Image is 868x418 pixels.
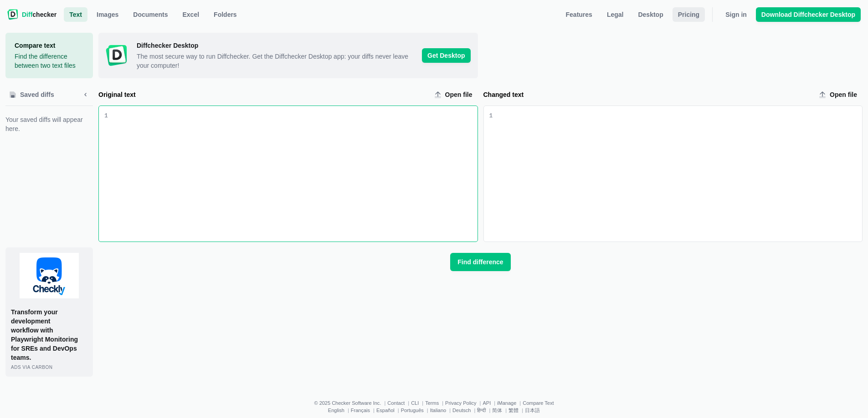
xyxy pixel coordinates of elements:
[443,90,474,99] span: Open file
[523,400,554,406] a: Compare Text
[477,408,486,413] a: हिन्दी
[401,408,424,413] a: Português
[508,408,519,413] a: 繁體
[208,7,242,22] button: Folders
[445,400,476,406] a: Privacy Policy
[387,400,405,406] a: Contact
[128,7,173,22] a: Documents
[560,7,598,22] a: Features
[108,106,478,242] div: Original text input
[15,41,84,50] h1: Compare text
[564,10,594,19] span: Features
[422,48,470,63] span: Get Desktop
[601,7,629,22] a: Legal
[376,408,395,413] a: Español
[22,10,56,19] span: checker
[328,408,344,413] a: English
[177,7,205,22] a: Excel
[20,253,79,298] img: undefined icon
[452,408,471,413] a: Deutsch
[632,7,668,22] a: Desktop
[636,10,665,19] span: Desktop
[64,7,87,22] a: Text
[456,257,505,267] span: Find difference
[67,10,84,19] span: Text
[98,90,427,99] label: Original text
[22,11,32,18] span: Diff
[181,10,201,19] span: Excel
[11,365,52,370] span: ads via Carbon
[5,247,93,377] a: Transform your development workflow with Playwright Monitoring for SREs and DevOps teams.ads via ...
[756,7,861,22] a: Download Diffchecker Desktop
[137,52,415,70] span: The most secure way to run Diffchecker. Get the Diffchecker Desktop app: your diffs never leave y...
[98,33,478,78] a: Diffchecker Desktop iconDiffchecker Desktop The most secure way to run Diffchecker. Get the Diffc...
[720,7,752,22] a: Sign in
[497,400,516,406] a: iManage
[11,307,87,362] p: Transform your development workflow with Playwright Monitoring for SREs and DevOps teams.
[525,408,540,413] a: 日本語
[430,408,446,413] a: Italiano
[7,7,56,22] a: Diffchecker
[493,106,862,242] div: Changed text input
[760,10,857,19] span: Download Diffchecker Desktop
[425,400,439,406] a: Terms
[483,90,812,99] label: Changed text
[724,10,749,19] span: Sign in
[815,87,863,102] label: Changed text upload
[18,90,56,99] span: Saved diffs
[78,87,93,102] button: Minimize sidebar
[95,10,120,19] span: Images
[492,408,502,413] a: 简体
[106,45,128,66] img: Diffchecker Desktop icon
[605,10,626,19] span: Legal
[314,400,387,406] li: © 2025 Checker Software Inc.
[131,10,169,19] span: Documents
[7,9,18,20] img: Diffchecker logo
[450,253,510,271] button: Find difference
[411,400,419,406] a: CLI
[431,87,478,102] label: Original text upload
[5,115,93,133] span: Your saved diffs will appear here.
[489,111,493,121] div: 1
[91,7,124,22] a: Images
[828,90,859,99] span: Open file
[673,7,705,22] a: Pricing
[676,10,701,19] span: Pricing
[212,10,239,19] span: Folders
[483,400,491,406] a: API
[137,41,415,50] span: Diffchecker Desktop
[104,111,108,121] div: 1
[351,408,370,413] a: Français
[15,52,84,70] p: Find the difference between two text files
